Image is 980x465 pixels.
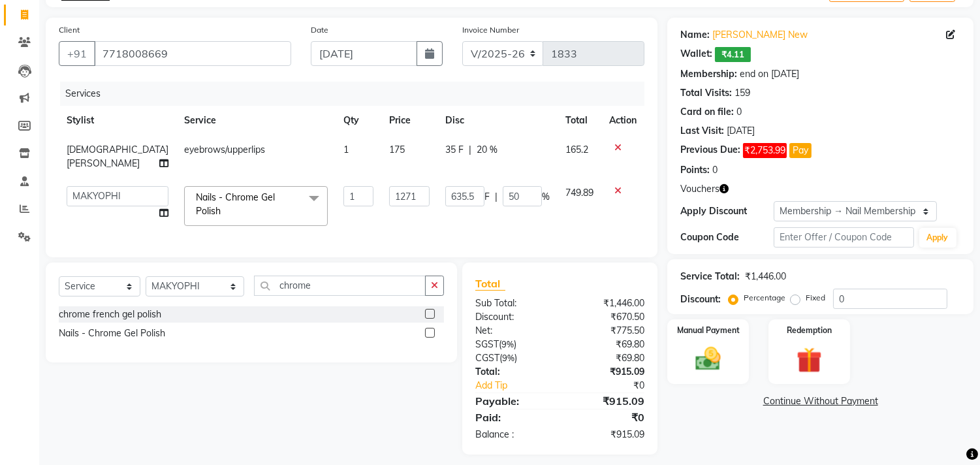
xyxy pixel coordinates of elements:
[466,338,560,351] div: ( )
[560,310,655,324] div: ₹670.50
[343,144,349,155] span: 1
[59,106,176,135] th: Stylist
[466,351,560,365] div: ( )
[311,24,328,36] label: Date
[806,292,825,304] label: Fixed
[680,67,737,81] div: Membership:
[743,143,787,158] span: ₹2,753.99
[495,190,498,204] span: |
[745,270,786,283] div: ₹1,446.00
[789,143,812,158] button: Pay
[774,227,913,248] input: Enter Offer / Coupon Code
[560,338,655,351] div: ₹69.80
[336,106,381,135] th: Qty
[680,231,774,244] div: Coupon Code
[789,344,830,376] img: _gift.svg
[565,187,593,199] span: 749.89
[680,143,740,158] div: Previous Due:
[680,204,774,218] div: Apply Discount
[475,277,505,291] span: Total
[919,228,956,248] button: Apply
[787,325,832,336] label: Redemption
[502,353,514,363] span: 9%
[712,163,718,177] div: 0
[736,105,742,119] div: 0
[576,379,655,393] div: ₹0
[176,106,336,135] th: Service
[542,190,550,204] span: %
[466,297,560,310] div: Sub Total:
[680,47,712,62] div: Wallet:
[670,394,971,408] a: Continue Without Payment
[740,67,799,81] div: end on [DATE]
[462,24,519,36] label: Invoice Number
[560,351,655,365] div: ₹69.80
[466,409,560,425] div: Paid:
[254,276,426,296] input: Search or Scan
[475,352,499,364] span: CGST
[677,325,740,336] label: Manual Payment
[466,310,560,324] div: Discount:
[60,82,654,106] div: Services
[680,270,740,283] div: Service Total:
[389,144,405,155] span: 175
[735,86,750,100] div: 159
[560,428,655,441] div: ₹915.09
[565,144,588,155] span: 165.2
[59,41,95,66] button: +91
[477,143,498,157] span: 20 %
[466,324,560,338] div: Net:
[715,47,751,62] span: ₹4.11
[560,365,655,379] div: ₹915.09
[727,124,755,138] div: [DATE]
[466,379,576,393] a: Add Tip
[437,106,558,135] th: Disc
[560,324,655,338] div: ₹775.50
[560,297,655,310] div: ₹1,446.00
[744,292,785,304] label: Percentage
[59,24,80,36] label: Client
[59,327,165,340] div: Nails - Chrome Gel Polish
[484,190,490,204] span: F
[680,86,732,100] div: Total Visits:
[466,393,560,409] div: Payable:
[560,409,655,425] div: ₹0
[688,344,729,374] img: _cash.svg
[466,428,560,441] div: Balance :
[475,338,499,350] span: SGST
[680,293,721,306] div: Discount:
[221,205,227,217] a: x
[680,163,710,177] div: Points:
[184,144,265,155] span: eyebrows/upperlips
[466,365,560,379] div: Total:
[601,106,644,135] th: Action
[680,28,710,42] div: Name:
[501,339,514,349] span: 9%
[59,308,161,321] div: chrome french gel polish
[196,191,275,217] span: Nails - Chrome Gel Polish
[558,106,602,135] th: Total
[680,105,734,119] div: Card on file:
[680,182,719,196] span: Vouchers
[712,28,808,42] a: [PERSON_NAME] New
[94,41,291,66] input: Search by Name/Mobile/Email/Code
[445,143,464,157] span: 35 F
[680,124,724,138] div: Last Visit:
[67,144,168,169] span: [DEMOGRAPHIC_DATA][PERSON_NAME]
[381,106,437,135] th: Price
[560,393,655,409] div: ₹915.09
[469,143,471,157] span: |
